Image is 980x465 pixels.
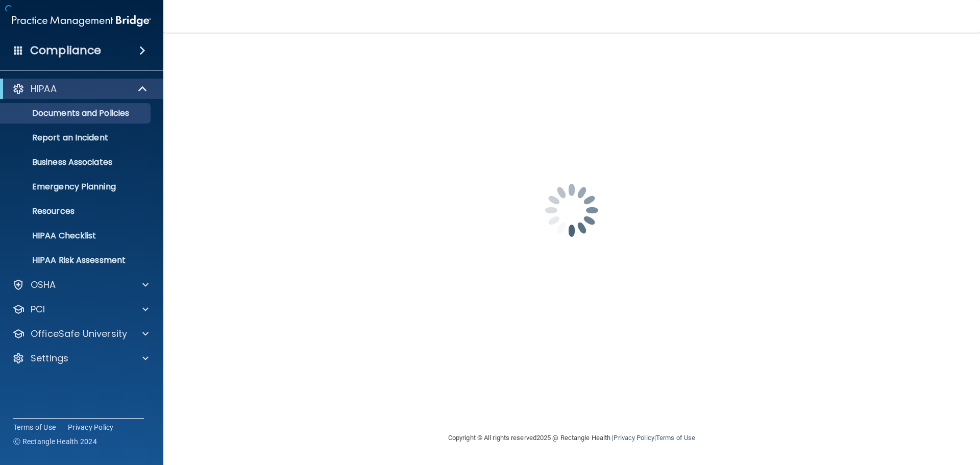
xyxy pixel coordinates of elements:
a: PCI [12,303,149,315]
a: Privacy Policy [68,422,114,432]
iframe: Drift Widget Chat Controller [803,393,968,433]
p: PCI [31,303,45,315]
a: OSHA [12,279,149,291]
p: HIPAA [31,83,57,95]
p: OfficeSafe University [31,328,127,340]
p: Report an Incident [7,133,146,143]
a: HIPAA [12,83,148,95]
p: Settings [31,352,68,364]
img: spinner.e123f6fc.gif [521,159,623,261]
p: HIPAA Risk Assessment [7,255,146,265]
a: Privacy Policy [614,434,654,442]
div: Copyright © All rights reserved 2025 @ Rectangle Health | | [385,422,758,454]
p: HIPAA Checklist [7,231,146,241]
a: OfficeSafe University [12,328,149,340]
p: Resources [7,206,146,216]
a: Terms of Use [656,434,695,442]
p: OSHA [31,279,56,291]
p: Documents and Policies [7,108,146,118]
a: Terms of Use [13,422,56,432]
a: Settings [12,352,149,364]
h4: Compliance [30,43,101,58]
span: Ⓒ Rectangle Health 2024 [13,436,97,447]
p: Emergency Planning [7,182,146,192]
img: PMB logo [12,11,151,31]
p: Business Associates [7,157,146,167]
